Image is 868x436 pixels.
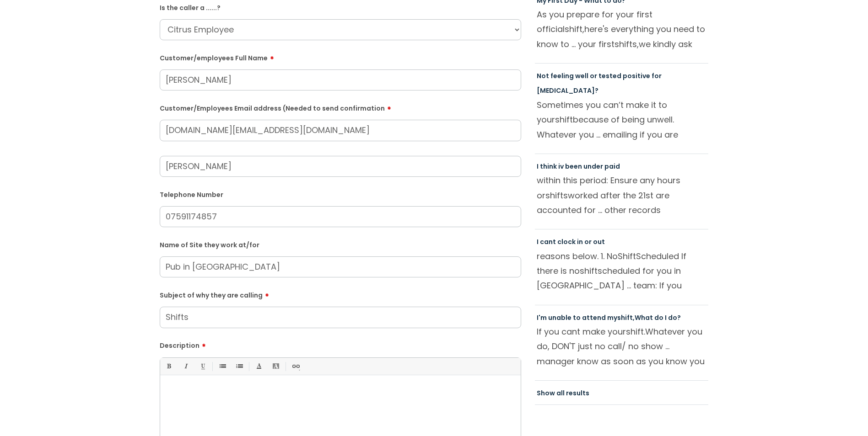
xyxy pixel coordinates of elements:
span: shift [580,265,598,276]
a: I think iv been under paid [537,162,620,171]
span: shifts, [615,38,639,50]
p: If you cant make your Whatever you do, DON'T just no call/ no show ... manager know as soon as yo... [537,324,707,368]
p: reasons below. 1. No Scheduled If there is no scheduled for you in [GEOGRAPHIC_DATA] ... team: If... [537,249,707,293]
input: Email [160,120,521,141]
a: Show all results [537,388,589,398]
label: Customer/Employees Email address (Needed to send confirmation [160,101,521,112]
span: shift. [626,326,645,337]
label: Description [160,339,521,350]
p: within this period: Ensure any hours or worked after the 21st are accounted for ... other records... [537,173,707,217]
p: Sometimes you can’t make it to your because of being unwell. Whatever you ... emailing if you are... [537,98,707,142]
span: Shift [618,250,636,262]
p: As you prepare for your first official here's everything you need to know to ... your first we ki... [537,7,707,51]
span: shift, [617,313,635,322]
span: shifts [545,190,568,201]
a: 1. Ordered List (Ctrl-Shift-8) [233,361,245,372]
span: shift [555,114,573,125]
input: Your Name [160,156,521,177]
label: Subject of why they are calling [160,288,521,299]
label: Customer/employees Full Name [160,51,521,62]
a: Link [290,361,301,372]
label: Telephone Number [160,189,521,199]
a: Italic (Ctrl-I) [180,361,191,372]
span: shift, [565,23,584,35]
a: Not feeling well or tested positive for [MEDICAL_DATA]? [537,71,662,95]
a: Back Color [270,361,281,372]
a: • Unordered List (Ctrl-Shift-7) [216,361,228,372]
a: Underline(Ctrl-U) [197,361,208,372]
label: Name of Site they work at/for [160,239,521,249]
a: I'm unable to attend myshift,What do I do? [537,313,681,322]
a: I cant clock in or out [537,237,605,246]
label: Is the caller a ......? [160,2,521,12]
a: Bold (Ctrl-B) [163,361,174,372]
a: Font Color [253,361,264,372]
